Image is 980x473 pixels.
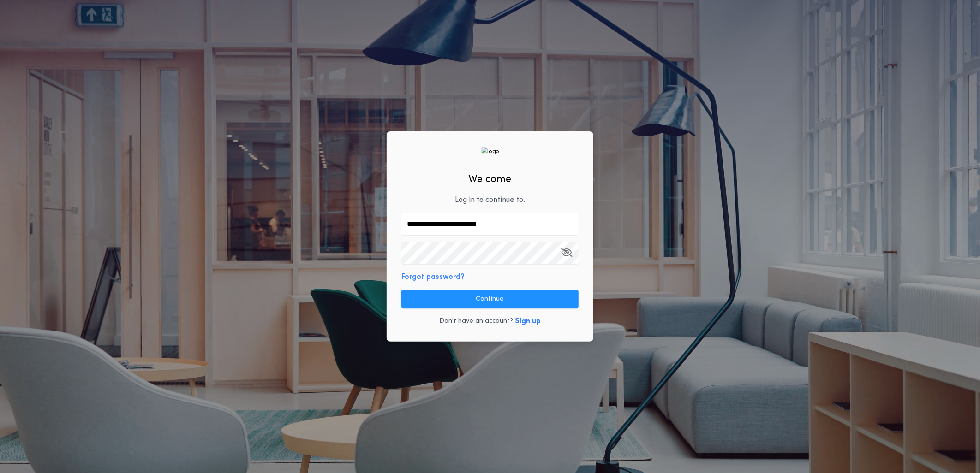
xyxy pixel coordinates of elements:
img: logo [481,147,499,156]
button: Forgot password? [401,272,465,283]
p: Don't have an account? [439,317,513,326]
p: Log in to continue to . [455,195,525,206]
h2: Welcome [469,172,512,187]
button: Sign up [515,316,541,327]
button: Continue [401,290,579,308]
